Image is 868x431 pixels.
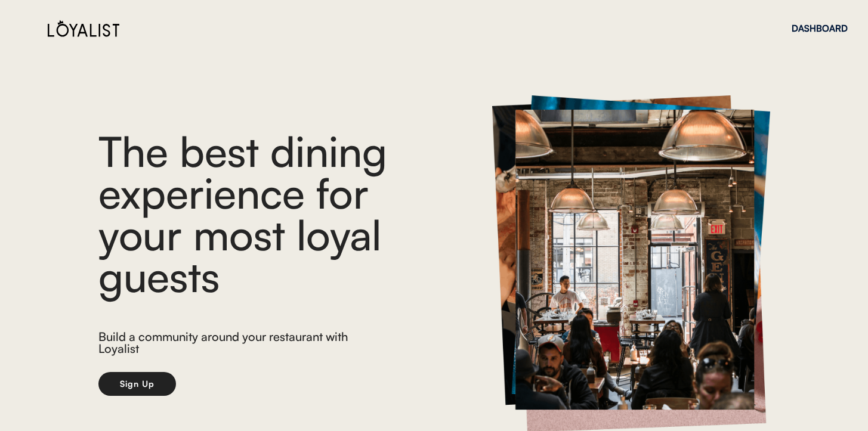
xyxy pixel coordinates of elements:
div: Build a community around your restaurant with Loyalist [98,331,359,358]
div: The best dining experience for your most loyal guests [98,130,456,297]
button: Sign Up [98,372,176,396]
div: DASHBOARD [792,24,848,33]
img: Loyalist%20Logo%20Black.svg [48,20,119,37]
